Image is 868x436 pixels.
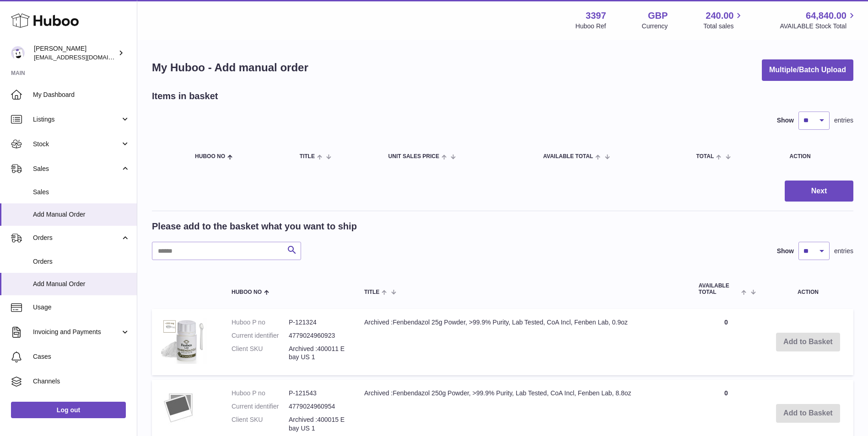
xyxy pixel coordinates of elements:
[300,154,315,160] span: Title
[195,154,225,160] span: Huboo no
[703,22,744,31] span: Total sales
[33,165,120,173] span: Sales
[762,59,853,81] button: Multiple/Batch Upload
[790,154,844,160] div: Action
[780,10,857,31] a: 64,840.00 AVAILABLE Stock Total
[34,44,116,62] div: [PERSON_NAME]
[364,289,379,295] span: Title
[289,402,346,411] dd: 4779024960954
[33,140,120,149] span: Stock
[785,181,853,202] button: Next
[33,188,130,197] span: Sales
[33,377,130,386] span: Channels
[834,116,853,125] span: entries
[33,115,120,124] span: Listings
[696,154,714,160] span: Total
[232,345,289,362] dt: Client SKU
[834,247,853,255] span: entries
[642,22,668,31] div: Currency
[289,415,346,433] dd: Archived :400015 Ebay US 1
[576,22,606,31] div: Huboo Ref
[703,10,744,31] a: 240.00 Total sales
[161,318,207,364] img: Archived :Fenbendazol 25g Powder, >99.9% Purity, Lab Tested, CoA Incl, Fenben Lab, 0.9oz
[232,402,289,411] dt: Current identifier
[232,415,289,433] dt: Client SKU
[388,154,439,160] span: Unit Sales Price
[152,60,308,75] h1: My Huboo - Add manual order
[33,234,120,242] span: Orders
[806,10,846,22] span: 64,840.00
[11,46,25,60] img: sales@canchema.com
[152,220,357,233] h2: Please add to the basket what you want to ship
[777,116,794,125] label: Show
[33,352,130,361] span: Cases
[690,309,763,376] td: 0
[34,53,135,61] span: [EMAIL_ADDRESS][DOMAIN_NAME]
[33,90,130,99] span: My Dashboard
[232,318,289,327] dt: Huboo P no
[780,22,857,31] span: AVAILABLE Stock Total
[232,289,262,295] span: Huboo no
[543,154,593,160] span: AVAILABLE Total
[699,283,739,295] span: AVAILABLE Total
[33,280,130,288] span: Add Manual Order
[763,274,853,304] th: Action
[33,328,120,336] span: Invoicing and Payments
[355,309,690,376] td: Archived :Fenbendazol 25g Powder, >99.9% Purity, Lab Tested, CoA Incl, Fenben Lab, 0.9oz
[161,389,198,425] img: Archived :Fenbendazol 250g Powder, >99.9% Purity, Lab Tested, CoA Incl, Fenben Lab, 8.8oz
[33,303,130,312] span: Usage
[152,90,218,102] h2: Items in basket
[289,318,346,327] dd: P-121324
[586,10,606,22] strong: 3397
[289,389,346,398] dd: P-121543
[289,331,346,340] dd: 4779024960923
[232,389,289,398] dt: Huboo P no
[648,10,668,22] strong: GBP
[33,257,130,266] span: Orders
[11,402,126,418] a: Log out
[706,10,733,22] span: 240.00
[33,210,130,219] span: Add Manual Order
[232,331,289,340] dt: Current identifier
[289,345,346,362] dd: Archived :400011 Ebay US 1
[777,247,794,255] label: Show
